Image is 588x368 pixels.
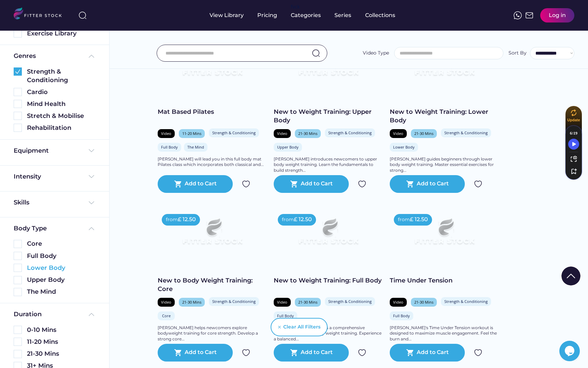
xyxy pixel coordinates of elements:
[559,341,581,361] iframe: chat widget
[27,276,96,284] div: Upper Body
[561,266,580,286] img: Group%201000002322%20%281%29.svg
[212,130,256,135] div: Strength & Conditioning
[242,180,250,188] img: Group%201000002324.svg
[444,130,488,135] div: Strength & Conditioning
[87,310,96,319] img: Frame%20%285%29.svg
[174,349,182,357] button: shopping_cart
[406,180,414,188] button: shopping_cart
[27,264,96,272] div: Lower Body
[14,240,22,248] img: Rectangle%205126.svg
[390,325,499,342] div: [PERSON_NAME]'s Time Under Tension workout is designed to maximize muscle engagement. Feel the bu...
[27,100,96,108] div: Mind Health
[414,131,433,136] div: 21-30 Mins
[294,216,312,223] div: £ 12.50
[174,180,182,188] button: shopping_cart
[312,49,320,57] img: search-normal.svg
[334,12,352,19] div: Series
[210,12,244,19] div: View Library
[285,210,372,259] img: Frame%2079%20%281%29.svg
[277,144,299,150] div: Upper Body
[161,131,171,136] div: Video
[274,276,383,285] div: New to Weight Training: Full Body
[14,124,22,132] img: Rectangle%205126.svg
[14,112,22,120] img: Rectangle%205126.svg
[298,131,317,136] div: 21-30 Mins
[398,216,410,223] div: from
[328,299,372,304] div: Strength & Conditioning
[14,310,42,319] div: Duration
[514,11,522,19] img: meteor-icons_whatsapp%20%281%29.svg
[274,108,383,125] div: New to Weight Training: Upper Body
[87,52,96,60] img: Frame%20%285%29.svg
[158,108,267,116] div: Mat Based Pilates
[27,88,96,96] div: Cardio
[328,130,372,135] div: Strength & Conditioning
[27,29,96,38] div: Exercise Library
[393,300,403,305] div: Video
[178,216,196,223] div: £ 12.50
[358,180,366,188] img: Group%201000002324.svg
[87,147,96,155] img: Frame%20%284%29.svg
[14,88,22,96] img: Rectangle%205126.svg
[390,156,499,173] div: [PERSON_NAME] guides beginners through lower body weight training. Master essential exercises for...
[27,288,96,296] div: The Mind
[393,131,403,136] div: Video
[27,326,56,334] div: 0-10 Mins
[277,300,287,305] div: Video
[274,325,383,342] div: [PERSON_NAME] provides a comprehensive introduction to full-body weight training. Experience a ba...
[27,338,58,346] div: 11-20 Mins
[27,112,96,120] div: Stretch & Mobilise
[78,11,87,19] img: search-normal%203.svg
[393,144,415,150] div: Lower Body
[414,300,433,305] div: 21-30 Mins
[549,12,566,19] div: Log in
[474,349,482,357] img: Group%201000002324.svg
[291,3,300,10] div: fvck
[14,350,22,358] img: Rectangle%205126.svg
[161,313,171,318] div: Core
[187,144,204,150] div: The Mind
[27,124,96,132] div: Rehabilitation
[274,156,383,173] div: [PERSON_NAME] introduces newcomers to upper body weight training. Learn the fundamentals to build...
[182,131,201,136] div: 11-20 Mins
[182,300,201,305] div: 21-30 Mins
[169,210,256,259] img: Frame%2079%20%281%29.svg
[290,180,298,188] button: shopping_cart
[27,252,96,260] div: Full Body
[363,50,389,57] div: Video Type
[87,172,96,181] img: Frame%20%284%29.svg
[417,349,449,357] div: Add to Cart
[282,216,294,223] div: from
[277,131,287,136] div: Video
[14,172,41,181] div: Intensity
[14,67,22,76] img: Group%201000002360.svg
[242,349,250,357] img: Group%201000002324.svg
[444,299,488,304] div: Strength & Conditioning
[158,276,267,293] div: New to Body Weight Training: Core
[406,349,414,357] button: shopping_cart
[390,108,499,125] div: New to Weight Training: Lower Body
[290,349,298,357] button: shopping_cart
[27,240,96,248] div: Core
[291,12,321,19] div: Categories
[14,288,22,296] img: Rectangle%205126.svg
[87,199,96,207] img: Frame%20%284%29.svg
[278,326,281,328] img: Vector%20%281%29.svg
[185,349,217,357] div: Add to Cart
[358,349,366,357] img: Group%201000002324.svg
[283,324,320,331] div: Clear All Filters
[417,180,449,188] div: Add to Cart
[298,300,317,305] div: 21-30 Mins
[410,216,428,223] div: £ 12.50
[474,180,482,188] img: Group%201000002324.svg
[401,210,488,259] img: Frame%2079%20%281%29.svg
[393,313,410,318] div: Full Body
[161,300,171,305] div: Video
[27,67,96,85] div: Strength & Conditioning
